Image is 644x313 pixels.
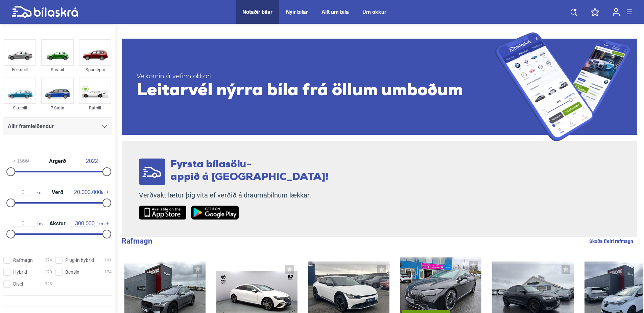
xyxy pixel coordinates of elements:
[71,221,105,227] span: km.
[362,9,386,15] a: Um okkur
[122,237,152,245] b: Rafmagn
[13,280,23,288] span: Dísel
[122,32,637,141] a: Velkomin á vefinn okkar!Leitarvél nýrra bíla frá öllum umboðum
[13,257,33,264] span: Rafmagn
[589,237,633,246] a: Skoða fleiri rafmagn
[65,257,94,264] span: Plug-in hybrid
[45,257,52,264] span: 374
[41,104,74,112] div: 7 Sæta
[79,104,111,112] div: Rafbíll
[65,269,79,276] span: Bensín
[41,66,74,74] div: Smábíl
[137,72,495,81] span: Velkomin á vefinn okkar!
[613,8,620,16] img: user-login.svg
[321,9,349,15] a: Allt um bíla
[50,190,65,195] span: Verð
[9,221,44,227] span: km.
[242,9,272,15] a: Notaðir bílar
[9,189,41,195] span: kr.
[13,269,27,276] span: Hybrid
[8,122,54,131] span: Allir framleiðendur
[4,66,36,74] div: Fólksbíll
[286,9,308,15] a: Nýir bílar
[45,269,52,276] span: 170
[79,66,111,74] div: Sportjeppi
[137,81,495,101] span: Leitarvél nýrra bíla frá öllum umboðum
[170,160,329,183] span: Fyrsta bílasölu- appið á [GEOGRAPHIC_DATA]!
[104,257,112,264] span: 191
[48,221,67,226] span: Akstur
[104,269,112,276] span: 174
[47,159,68,164] span: Árgerð
[139,191,329,200] p: Verðvakt lætur þig vita ef verðið á draumabílnum lækkar.
[74,189,105,195] span: kr.
[45,280,52,288] span: 328
[4,104,36,112] div: Skutbíll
